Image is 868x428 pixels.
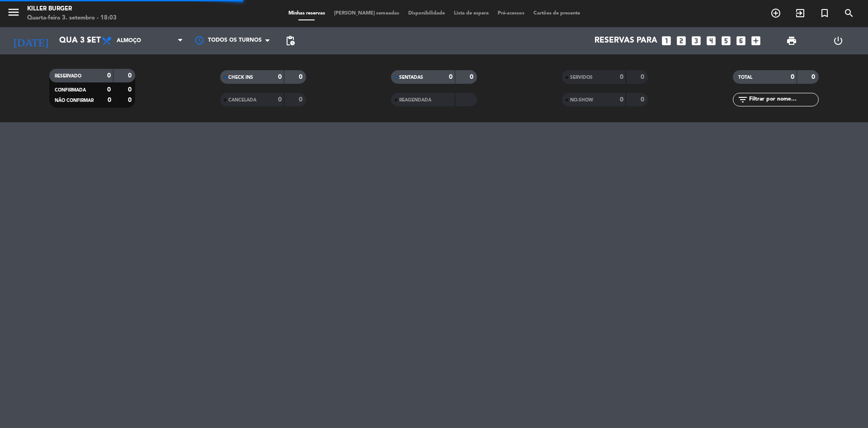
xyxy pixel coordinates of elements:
[620,96,623,103] strong: 0
[493,11,529,16] span: Pré-acessos
[404,11,449,16] span: Disponibilidade
[107,72,111,79] strong: 0
[449,11,493,16] span: Lista de espera
[228,75,253,80] span: CHECK INS
[278,74,282,80] strong: 0
[791,74,794,80] strong: 0
[737,94,748,105] i: filter_list
[641,74,646,80] strong: 0
[470,74,475,80] strong: 0
[811,74,817,80] strong: 0
[299,74,304,80] strong: 0
[299,96,304,103] strong: 0
[284,11,330,16] span: Minhas reservas
[330,11,404,16] span: [PERSON_NAME] semeadas
[660,35,672,47] i: looks_one
[128,87,133,93] strong: 0
[844,8,854,19] i: search
[570,75,593,80] span: SERVIDOS
[705,35,717,47] i: looks_4
[786,35,797,46] span: print
[748,95,818,105] input: Filtrar por nome...
[770,8,781,19] i: add_circle_outline
[750,35,762,47] i: add_box
[720,35,732,47] i: looks_5
[399,75,423,80] span: SENTADAS
[570,98,593,102] span: NO-SHOW
[641,96,646,103] strong: 0
[228,98,256,102] span: CANCELADA
[128,72,133,79] strong: 0
[107,87,111,93] strong: 0
[7,5,20,19] i: menu
[128,97,133,103] strong: 0
[735,35,747,47] i: looks_6
[529,11,585,16] span: Cartões de presente
[399,98,431,102] span: REAGENDADA
[594,36,657,45] span: Reservas para
[55,88,86,92] span: CONFIRMADA
[819,8,830,19] i: turned_in_not
[815,27,861,54] div: LOG OUT
[620,74,623,80] strong: 0
[7,31,55,51] i: [DATE]
[690,35,702,47] i: looks_3
[7,5,20,22] button: menu
[55,74,81,78] span: RESERVADO
[738,75,752,80] span: TOTAL
[285,35,296,46] span: pending_actions
[675,35,687,47] i: looks_two
[108,97,111,103] strong: 0
[84,35,95,46] i: arrow_drop_down
[55,98,94,103] span: NÃO CONFIRMAR
[27,5,117,14] div: Killer Burger
[117,38,141,44] span: Almoço
[795,8,806,19] i: exit_to_app
[449,74,453,80] strong: 0
[833,35,844,46] i: power_settings_new
[27,14,117,23] div: Quarta-feira 3. setembro - 18:03
[278,96,282,103] strong: 0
